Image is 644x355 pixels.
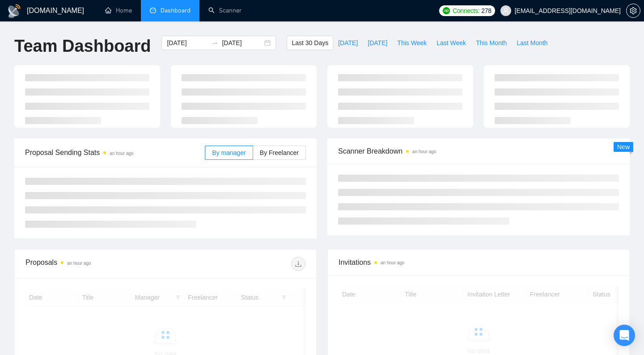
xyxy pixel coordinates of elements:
[211,39,218,46] span: swap-right
[292,38,328,48] span: Last 30 Days
[614,325,635,346] div: Open Intercom Messenger
[222,38,263,48] input: End date
[503,8,509,14] span: user
[363,36,392,50] button: [DATE]
[397,38,427,48] span: This Week
[110,151,133,156] time: an hour ago
[412,149,436,154] time: an hour ago
[436,38,466,48] span: Last Week
[512,36,552,50] button: Last Month
[339,257,619,268] span: Invitations
[150,7,156,13] span: dashboard
[338,38,358,48] span: [DATE]
[7,4,21,18] img: logo
[617,143,630,150] span: New
[453,6,479,16] span: Connects:
[471,36,512,50] button: This Month
[14,36,151,57] h1: Team Dashboard
[627,7,640,14] span: setting
[476,38,507,48] span: This Month
[105,7,132,14] a: homeHome
[517,38,547,48] span: Last Month
[392,36,432,50] button: This Week
[381,260,404,265] time: an hour ago
[333,36,363,50] button: [DATE]
[287,36,333,50] button: Last 30 Days
[443,7,450,14] img: upwork-logo.png
[368,38,387,48] span: [DATE]
[161,7,191,14] span: Dashboard
[626,4,640,18] button: setting
[25,147,205,158] span: Proposal Sending Stats
[260,149,299,156] span: By Freelancer
[211,39,218,46] span: to
[481,6,491,16] span: 278
[432,36,471,50] button: Last Week
[167,38,208,48] input: Start date
[212,149,246,156] span: By manager
[338,146,619,157] span: Scanner Breakdown
[67,261,91,266] time: an hour ago
[208,7,241,14] a: searchScanner
[626,7,640,14] a: setting
[25,257,165,271] div: Proposals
